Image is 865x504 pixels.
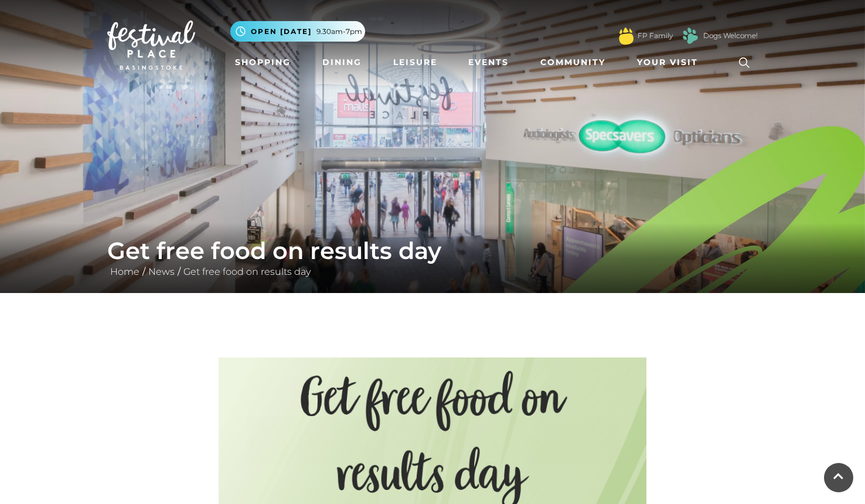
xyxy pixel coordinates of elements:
[703,30,758,41] a: Dogs Welcome!
[536,52,610,73] a: Community
[251,26,312,37] span: Open [DATE]
[638,30,673,41] a: FP Family
[389,52,442,73] a: Leisure
[145,266,178,277] a: News
[632,52,709,73] a: Your Visit
[230,52,295,73] a: Shopping
[230,21,365,42] button: Open [DATE] 9.30am-7pm
[464,52,513,73] a: Events
[107,266,142,277] a: Home
[316,26,362,37] span: 9.30am-7pm
[98,237,767,279] div: / /
[318,52,366,73] a: Dining
[637,56,698,69] span: Your Visit
[107,21,195,70] img: Festival Place Logo
[181,266,314,277] a: Get free food on results day
[107,237,758,265] h1: Get free food on results day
